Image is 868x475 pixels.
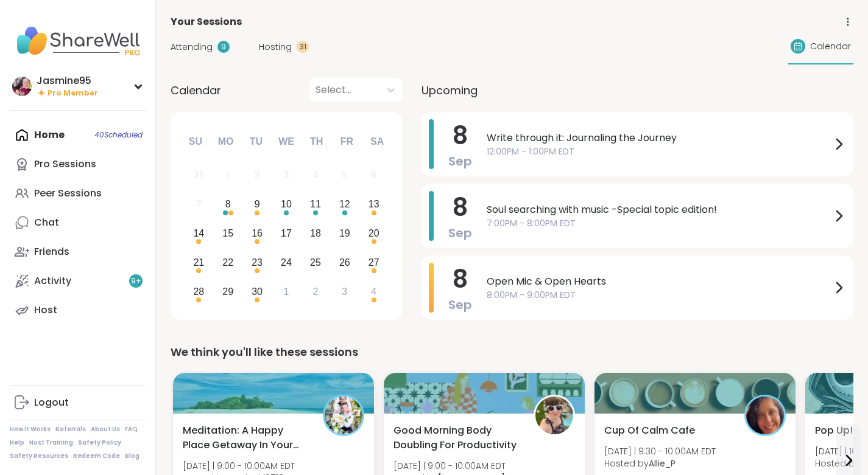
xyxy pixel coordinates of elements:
[303,192,329,218] div: Choose Thursday, September 11th, 2025
[371,167,376,183] div: 6
[34,216,59,229] div: Chat
[10,452,68,460] a: Safety Resources
[604,457,716,470] span: Hosted by
[273,249,300,276] div: Choose Wednesday, September 24th, 2025
[303,128,330,155] div: Th
[273,128,300,155] div: We
[281,225,292,241] div: 17
[10,19,146,62] img: ShareWell Nav Logo
[604,445,716,457] span: [DATE] | 9:30 - 10:00AM EDT
[339,196,350,212] div: 12
[310,196,321,212] div: 11
[604,423,695,438] span: Cup Of Calm Cafe
[193,254,204,271] div: 21
[453,119,468,153] span: 8
[222,254,233,271] div: 22
[331,249,358,276] div: Choose Friday, September 26th, 2025
[10,150,146,179] a: Pro Sessions
[339,225,350,241] div: 19
[186,192,212,218] div: Not available Sunday, September 7th, 2025
[331,192,358,218] div: Choose Friday, September 12th, 2025
[10,237,146,266] a: Friends
[131,276,141,286] span: 9 +
[487,131,831,145] span: Write through it: Journaling the Journey
[310,225,321,241] div: 18
[186,221,212,247] div: Choose Sunday, September 14th, 2025
[487,274,831,289] span: Open Mic & Open Hearts
[125,452,139,460] a: Blog
[331,162,358,189] div: Not available Friday, September 5th, 2025
[10,266,146,296] a: Activity9+
[34,396,69,409] div: Logout
[34,245,69,258] div: Friends
[339,254,350,271] div: 26
[487,217,831,230] span: 7:00PM - 8:00PM EDT
[393,460,506,472] span: [DATE] | 9:00 - 10:00AM EDT
[448,153,472,170] span: Sep
[222,225,233,241] div: 15
[281,196,292,212] div: 10
[212,128,239,155] div: Mo
[371,283,376,300] div: 4
[34,303,57,317] div: Host
[10,208,146,237] a: Chat
[284,283,289,300] div: 1
[91,425,120,434] a: About Us
[255,167,260,183] div: 2
[448,224,472,241] span: Sep
[297,41,309,53] div: 31
[331,279,358,305] div: Choose Friday, October 3rd, 2025
[312,167,318,183] div: 4
[535,397,573,434] img: Adrienne_QueenOfTheDawn
[193,225,204,241] div: 14
[252,225,263,241] div: 16
[29,439,73,447] a: Host Training
[342,283,347,300] div: 3
[333,128,360,155] div: Fr
[448,296,472,313] span: Sep
[746,397,784,434] img: Allie_P
[487,145,831,158] span: 12:00PM - 1:00PM EDT
[273,221,300,247] div: Choose Wednesday, September 17th, 2025
[73,452,120,460] a: Redeem Code
[10,296,146,325] a: Host
[303,279,329,305] div: Choose Thursday, October 2nd, 2025
[244,192,270,218] div: Choose Tuesday, September 9th, 2025
[312,283,318,300] div: 2
[369,225,379,241] div: 20
[453,190,468,224] span: 8
[225,167,231,183] div: 1
[244,162,270,189] div: Not available Tuesday, September 2nd, 2025
[361,192,387,218] div: Choose Saturday, September 13th, 2025
[422,82,478,99] span: Upcoming
[361,279,387,305] div: Choose Saturday, October 4th, 2025
[242,128,269,155] div: Tu
[252,254,263,271] div: 23
[325,397,362,434] img: Jessiegirl0719
[215,249,241,276] div: Choose Monday, September 22nd, 2025
[244,221,270,247] div: Choose Tuesday, September 16th, 2025
[342,167,347,183] div: 5
[255,196,260,212] div: 9
[10,179,146,208] a: Peer Sessions
[171,344,853,361] div: We think you'll like these sessions
[364,128,390,155] div: Sa
[361,162,387,189] div: Not available Saturday, September 6th, 2025
[10,439,24,447] a: Help
[183,460,295,472] span: [DATE] | 9:00 - 10:00AM EDT
[193,283,204,300] div: 28
[186,249,212,276] div: Choose Sunday, September 21st, 2025
[222,283,233,300] div: 29
[186,162,212,189] div: Not available Sunday, August 31st, 2025
[244,279,270,305] div: Choose Tuesday, September 30th, 2025
[183,423,309,452] span: Meditation: A Happy Place Getaway In Your Mind
[171,15,242,29] span: Your Sessions
[281,254,292,271] div: 24
[215,221,241,247] div: Choose Monday, September 15th, 2025
[273,162,300,189] div: Not available Wednesday, September 3rd, 2025
[37,74,98,88] div: Jasmine95
[10,388,146,417] a: Logout
[649,457,676,470] b: Allie_P
[252,283,263,300] div: 30
[369,196,379,212] div: 13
